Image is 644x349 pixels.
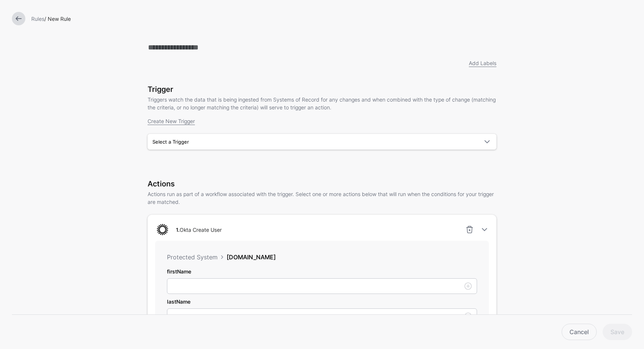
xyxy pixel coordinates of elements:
label: lastName [167,298,190,305]
img: svg+xml;base64,PHN2ZyB3aWR0aD0iNjQiIGhlaWdodD0iNjQiIHZpZXdCb3g9IjAgMCA2NCA2NCIgZmlsbD0ibm9uZSIgeG... [155,222,170,237]
a: Create New Trigger [148,118,195,124]
span: Protected System [167,253,218,261]
h3: Actions [148,179,496,188]
p: Actions run as part of a workflow associated with the trigger. Select one or more actions below t... [148,190,496,206]
span: [DOMAIN_NAME] [227,253,276,261]
a: Rules [31,16,44,22]
label: firstName [167,268,191,275]
div: / New Rule [28,15,635,23]
a: Add Labels [469,60,496,66]
p: Triggers watch the data that is being ingested from Systems of Record for any changes and when co... [148,96,496,111]
span: Select a Trigger [152,139,189,145]
h3: Trigger [148,85,496,94]
strong: 1. [176,227,180,233]
a: Cancel [562,324,597,340]
div: Okta Create User [173,226,225,234]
